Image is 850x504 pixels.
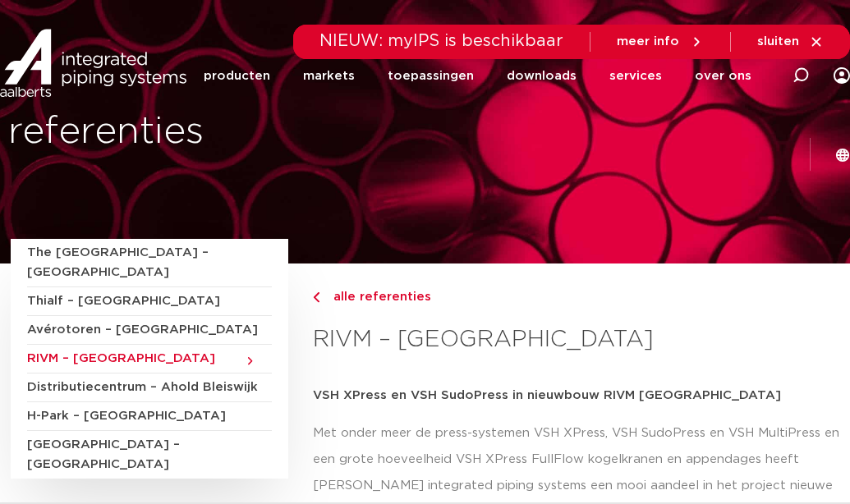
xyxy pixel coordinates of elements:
a: meer info [617,34,704,49]
a: services [609,44,662,108]
a: Avérotoren – [GEOGRAPHIC_DATA] [27,316,272,345]
a: H-Park – [GEOGRAPHIC_DATA] [27,402,272,431]
span: sluiten [757,35,799,48]
a: downloads [507,44,577,108]
a: producten [204,44,270,108]
h1: referenties [8,106,417,158]
b: VSH XPress en VSH SudoPress in nieuwbouw RIVM [GEOGRAPHIC_DATA] [313,389,781,401]
a: over ons [695,44,751,108]
span: NIEUW: myIPS is beschikbaar [319,33,563,49]
a: Distributiecentrum – Ahold Bleiswijk [27,373,272,402]
a: alle referenties [313,287,839,307]
span: meer info [617,35,679,48]
a: Thialf – [GEOGRAPHIC_DATA] [27,287,272,316]
a: [GEOGRAPHIC_DATA] – [GEOGRAPHIC_DATA] [27,431,272,479]
div: my IPS [834,57,850,94]
span: alle referenties [324,291,431,303]
a: The [GEOGRAPHIC_DATA] – [GEOGRAPHIC_DATA] [27,239,272,287]
a: RIVM – [GEOGRAPHIC_DATA] [27,345,272,373]
h3: RIVM – [GEOGRAPHIC_DATA] [313,323,839,356]
a: markets [303,44,355,108]
a: sluiten [757,34,824,49]
a: toepassingen [388,44,474,108]
nav: Menu [204,44,751,108]
img: chevron-right.svg [313,292,319,303]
